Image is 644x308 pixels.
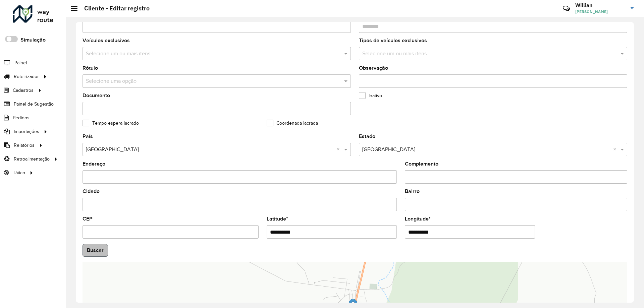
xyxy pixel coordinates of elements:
label: Bairro [405,187,420,195]
span: Painel de Sugestão [14,101,54,108]
label: Observação [359,64,388,72]
label: Rótulo [83,64,98,72]
label: Veículos exclusivos [83,37,130,45]
label: Simulação [20,36,46,44]
span: Relatórios [14,142,35,149]
label: Tipos de veículos exclusivos [359,37,427,45]
span: Roteirizador [14,73,39,80]
label: Complemento [405,160,438,168]
h2: Cliente - Editar registro [77,5,150,12]
label: Cidade [83,187,100,195]
label: Estado [359,132,375,140]
label: Tempo espera lacrado [83,120,139,127]
span: Painel [14,59,27,66]
h3: Willian [575,2,626,8]
span: Retroalimentação [14,156,50,163]
span: Cadastros [13,87,34,94]
label: Endereço [83,160,105,168]
span: [PERSON_NAME] [575,9,626,15]
label: CEP [83,215,93,223]
label: Latitude [267,215,288,223]
label: Documento [83,91,110,100]
label: País [83,132,93,140]
span: Tático [13,169,25,176]
a: Contato Rápido [559,1,574,16]
span: Clear all [337,145,342,153]
span: Pedidos [13,114,30,121]
span: Importações [14,128,39,135]
label: Inativo [359,92,382,99]
button: Buscar [83,244,108,257]
label: Longitude [405,215,431,223]
label: Coordenada lacrada [267,120,318,127]
span: Clear all [613,145,619,153]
